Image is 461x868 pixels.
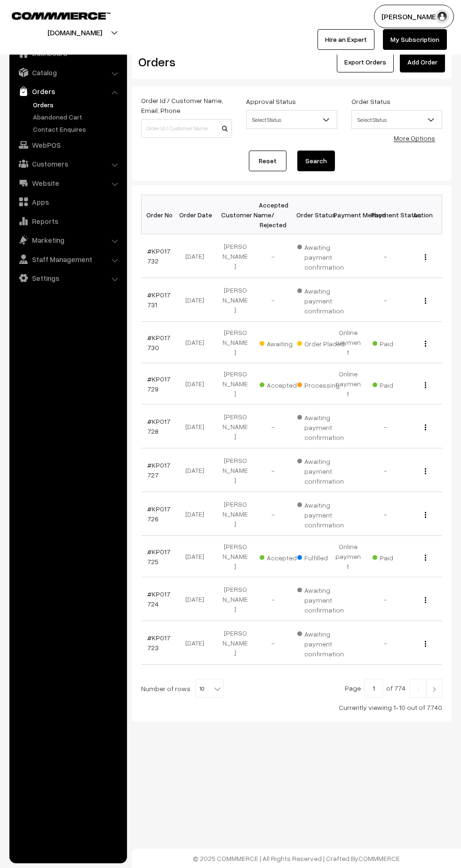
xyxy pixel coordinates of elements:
[15,21,135,44] button: [DOMAIN_NAME]
[425,298,426,304] img: Menu
[297,410,344,442] span: Awaiting payment confirmation
[179,234,216,278] td: [DATE]
[12,155,124,172] a: Customers
[254,234,292,278] td: -
[405,195,442,234] th: Action
[12,136,124,153] a: WebPOS
[367,405,405,448] td: -
[425,468,426,474] img: Menu
[297,550,344,563] span: Fulfilled
[249,151,286,171] a: Reset
[179,492,216,536] td: [DATE]
[179,322,216,363] td: [DATE]
[351,96,390,106] label: Order Status
[141,702,442,712] div: Currently viewing 1-10 out of 7740
[138,55,231,69] h2: Orders
[254,492,292,536] td: -
[425,341,426,347] img: Menu
[147,634,170,652] a: #KP017723
[147,291,170,309] a: #KP017731
[329,536,367,577] td: Online payment
[297,240,344,272] span: Awaiting payment confirmation
[373,336,420,349] span: Paid
[337,52,394,72] button: Export Orders
[367,621,405,665] td: -
[31,112,124,122] a: Abandoned Cart
[31,100,124,110] a: Orders
[367,577,405,621] td: -
[373,378,420,390] span: Paid
[367,234,405,278] td: -
[367,448,405,492] td: -
[216,577,254,621] td: [PERSON_NAME]
[179,577,216,621] td: [DATE]
[425,641,426,647] img: Menu
[425,254,426,260] img: Menu
[179,621,216,665] td: [DATE]
[132,849,461,868] footer: © 2025 COMMMERCE | All Rights Reserved | Crafted By
[260,336,307,349] span: Awaiting
[141,119,232,138] input: Order Id / Customer Name / Customer Email / Customer Phone
[329,195,367,234] th: Payment Method
[147,461,170,479] a: #KP017727
[425,424,426,430] img: Menu
[367,492,405,536] td: -
[367,195,405,234] th: Payment Status
[297,454,344,486] span: Awaiting payment confirmation
[141,96,232,115] label: Order Id / Customer Name, Email, Phone
[142,195,179,234] th: Order No
[383,29,447,50] a: My Subscription
[216,405,254,448] td: [PERSON_NAME]
[147,548,170,565] a: #KP017725
[425,382,426,388] img: Menu
[147,417,170,435] a: #KP017728
[425,597,426,603] img: Menu
[386,684,405,692] span: of 774
[254,195,292,234] th: Accepted / Rejected
[329,363,367,405] td: Online payment
[292,195,329,234] th: Order Status
[147,590,170,608] a: #KP017724
[141,684,191,693] span: Number of rows
[351,110,442,129] span: Select Status
[216,234,254,278] td: [PERSON_NAME]
[246,96,296,106] label: Approval Status
[216,536,254,577] td: [PERSON_NAME]
[345,684,361,692] span: Page
[195,679,223,698] span: 10
[352,111,442,128] span: Select Status
[297,378,344,390] span: Processing
[394,134,435,142] a: More Options
[31,124,124,134] a: Contact Enquires
[216,363,254,405] td: [PERSON_NAME]
[147,334,170,351] a: #KP017730
[179,363,216,405] td: [DATE]
[297,284,344,316] span: Awaiting payment confirmation
[12,251,124,268] a: Staff Management
[358,854,400,862] a: COMMMERCE
[318,29,374,50] a: Hire an Expert
[373,550,420,563] span: Paid
[254,448,292,492] td: -
[329,322,367,363] td: Online payment
[12,213,124,230] a: Reports
[414,686,422,692] img: Left
[430,686,438,692] img: Right
[12,270,124,287] a: Settings
[435,9,449,24] img: user
[179,195,216,234] th: Order Date
[297,583,344,615] span: Awaiting payment confirmation
[179,536,216,577] td: [DATE]
[179,278,216,322] td: [DATE]
[12,175,124,191] a: Website
[196,679,223,698] span: 10
[374,5,454,28] button: [PERSON_NAME]
[246,111,336,128] span: Select Status
[216,492,254,536] td: [PERSON_NAME]
[216,621,254,665] td: [PERSON_NAME]
[297,498,344,530] span: Awaiting payment confirmation
[216,448,254,492] td: [PERSON_NAME]
[147,505,170,523] a: #KP017726
[179,405,216,448] td: [DATE]
[254,577,292,621] td: -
